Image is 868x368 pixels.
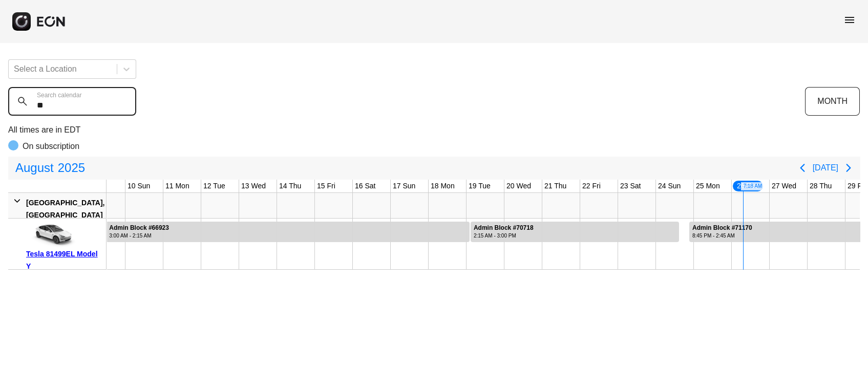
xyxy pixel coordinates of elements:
div: 2:15 AM - 3:00 PM [474,232,534,240]
div: Admin Block #71170 [692,224,752,232]
button: Next page [838,158,859,178]
div: Tesla 81499EL Model Y [26,248,102,272]
div: 14 Thu [277,180,303,192]
span: August [13,158,56,178]
button: August2025 [9,158,91,178]
div: 24 Sun [656,180,683,192]
div: Rented for 6 days by Admin Block Current status is rental [470,219,680,242]
div: 3:00 AM - 2:15 AM [109,232,169,240]
div: 20 Wed [504,180,533,192]
div: 25 Mon [694,180,722,192]
div: 29 Fri [845,180,868,192]
img: car [26,222,77,248]
div: [GEOGRAPHIC_DATA], [GEOGRAPHIC_DATA] [26,197,104,221]
p: On subscription [23,140,79,153]
div: 17 Sun [391,180,417,192]
div: 28 Thu [808,180,834,192]
div: 18 Mon [429,180,457,192]
button: Previous page [792,158,813,178]
div: 13 Wed [239,180,268,192]
button: MONTH [805,87,860,116]
div: 16 Sat [353,180,377,192]
span: 2025 [56,158,87,178]
div: 27 Wed [770,180,798,192]
div: Admin Block #66923 [109,224,169,232]
div: 10 Sun [125,180,152,192]
div: 23 Sat [618,180,643,192]
label: Search calendar [37,91,81,99]
button: [DATE] [813,159,838,177]
div: Admin Block #70718 [474,224,534,232]
div: 21 Thu [542,180,568,192]
div: 22 Fri [580,180,603,192]
span: menu [843,14,856,26]
div: 11 Mon [163,180,192,192]
div: 12 Tue [201,180,227,192]
div: 8:45 PM - 2:45 AM [692,232,752,240]
div: 19 Tue [467,180,493,192]
div: 15 Fri [315,180,337,192]
div: 26 Tue [732,180,764,192]
p: All times are in EDT [8,124,860,136]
